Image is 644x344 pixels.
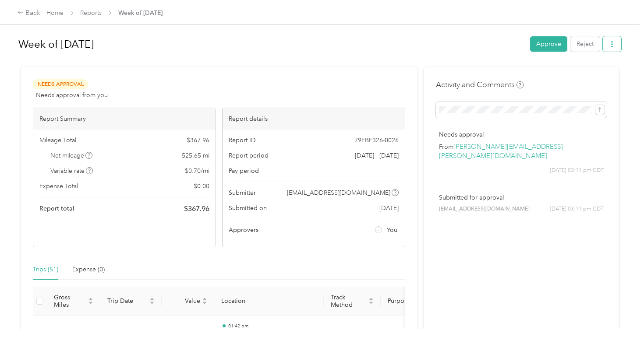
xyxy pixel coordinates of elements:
[229,188,256,197] span: Submitter
[223,108,405,130] div: Report details
[149,296,155,302] span: caret-up
[355,151,399,160] span: [DATE] - [DATE]
[439,205,530,213] span: [EMAIL_ADDRESS][DOMAIN_NAME]
[550,205,604,213] span: [DATE] 03:11 pm CDT
[439,143,563,160] a: [PERSON_NAME][EMAIL_ADDRESS][PERSON_NAME][DOMAIN_NAME]
[33,79,88,89] span: Needs Approval
[595,295,644,344] iframe: Everlance-gr Chat Button Frame
[18,8,40,18] div: Back
[80,9,102,17] a: Reports
[18,34,524,55] h1: Week of August 25 2025
[100,287,162,316] th: Trip Date
[214,287,324,316] th: Location
[229,136,256,145] span: Report ID
[229,151,269,160] span: Report period
[162,287,214,316] th: Value
[88,300,93,305] span: caret-down
[229,166,259,176] span: Pay period
[229,204,267,213] span: Submitted on
[39,204,74,213] span: Report total
[368,300,374,305] span: caret-down
[228,323,317,329] p: 01:42 pm
[381,287,446,316] th: Purpose
[436,79,524,90] h4: Activity and Comments
[118,8,163,18] span: Week of [DATE]
[570,36,600,52] button: Reject
[202,300,207,305] span: caret-down
[324,287,381,316] th: Track Method
[149,300,155,305] span: caret-down
[439,193,604,202] p: Submitted for approval
[182,151,209,160] span: 525.65 mi
[88,296,93,302] span: caret-up
[287,188,390,197] span: [EMAIL_ADDRESS][DOMAIN_NAME]
[184,204,209,214] span: $ 367.96
[33,108,216,130] div: Report Summary
[229,225,258,235] span: Approvers
[50,151,93,160] span: Net mileage
[202,296,207,302] span: caret-up
[36,91,108,100] span: Needs approval from you
[368,296,374,302] span: caret-up
[379,204,399,213] span: [DATE]
[388,297,432,305] span: Purpose
[107,297,148,305] span: Trip Date
[47,287,100,316] th: Gross Miles
[72,265,105,274] div: Expense (0)
[354,136,399,145] span: 79FBE326-0026
[187,136,209,145] span: $ 367.96
[387,225,397,235] span: You
[46,9,64,17] a: Home
[194,182,209,191] span: $ 0.00
[530,36,567,52] button: Approve
[39,182,78,191] span: Expense Total
[50,166,93,176] span: Variable rate
[550,167,604,175] span: [DATE] 03:11 pm CDT
[439,130,604,139] p: Needs approval
[54,294,86,309] span: Gross Miles
[33,265,58,274] div: Trips (51)
[39,136,76,145] span: Mileage Total
[331,294,367,309] span: Track Method
[439,142,604,161] p: From
[169,297,200,305] span: Value
[185,166,209,176] span: $ 0.70 / mi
